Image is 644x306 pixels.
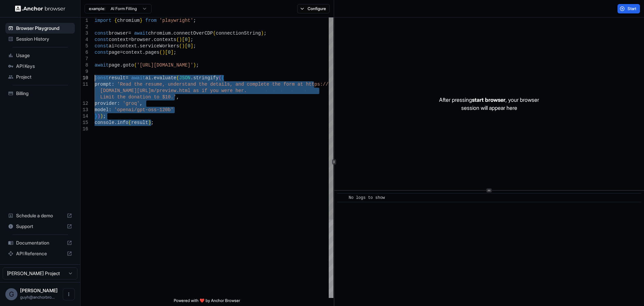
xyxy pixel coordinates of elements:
div: API Reference [5,248,75,259]
span: page [109,50,120,55]
span: . [191,75,193,81]
span: Support [16,223,64,230]
span: ; [196,62,199,68]
span: model [95,107,109,113]
span: : [117,101,120,106]
span: context [117,43,137,49]
span: API Reference [16,250,64,257]
span: ( [159,50,162,55]
span: : [111,82,114,87]
span: Project [16,74,72,80]
div: Usage [5,50,75,61]
span: = [128,37,131,42]
p: After pressing , your browser session will appear here [439,96,539,112]
span: chromium [148,31,171,36]
span: ) [100,114,103,119]
button: Open menu [63,288,75,300]
span: Start [628,6,637,11]
span: ( [219,75,221,81]
div: 2 [80,24,88,30]
span: } [140,18,142,23]
span: const [95,37,109,42]
div: Support [5,221,75,232]
span: const [95,31,109,36]
span: ​ [340,194,344,201]
span: , [140,101,142,106]
span: Usage [16,52,72,59]
span: ) [148,120,151,125]
span: = [120,50,123,55]
span: browser [109,31,128,36]
span: ] [187,37,190,42]
span: Guy Hayou [20,288,58,293]
div: 4 [80,37,88,43]
span: prompt [95,82,111,87]
span: await [131,75,145,81]
div: 12 [80,100,88,107]
span: ) [179,37,182,42]
span: example: [89,6,105,11]
div: API Keys [5,61,75,72]
span: from [145,18,157,23]
span: stringify [193,75,219,81]
span: 'openai/gpt-oss-120b' [114,107,173,113]
span: 'groq' [123,101,140,106]
span: ) [162,50,165,55]
span: pages [145,50,159,55]
div: Billing [5,88,75,99]
span: ; [173,50,176,55]
div: 9 [80,69,88,75]
span: ) [97,114,100,119]
span: . [114,120,117,125]
span: , [176,94,179,100]
button: Configure [297,4,330,13]
span: await [134,31,148,36]
span: ; [103,114,106,119]
span: result [131,120,148,125]
div: 7 [80,56,88,62]
span: m/preview.html as if you were her. [151,88,247,93]
div: 10 [80,75,88,81]
span: . [151,75,154,81]
span: = [125,75,128,81]
span: console [95,120,114,125]
span: ( [179,43,182,49]
span: Limit the donation to $10.' [100,94,176,100]
span: ] [171,50,173,55]
span: ) [182,43,184,49]
span: . [151,37,154,42]
span: info [117,120,128,125]
div: 15 [80,120,88,126]
span: const [95,43,109,49]
span: = [114,43,117,49]
span: Session History [16,36,72,42]
span: Documentation [16,239,64,246]
span: Billing [16,90,72,97]
span: provider [95,101,117,106]
span: start browser [472,96,505,103]
span: [DOMAIN_NAME][URL] [100,88,151,93]
span: = [128,31,131,36]
span: serviceWorkers [140,43,179,49]
span: [ [185,43,187,49]
span: ; [151,120,154,125]
div: 14 [80,113,88,120]
button: Start [618,4,640,13]
span: 0 [168,50,170,55]
span: ; [193,18,196,23]
span: [ [182,37,184,42]
div: 8 [80,62,88,69]
span: ( [128,120,131,125]
span: browser [131,37,151,42]
span: Browser Playground [16,25,72,32]
div: 11 [80,81,88,88]
span: : [109,107,111,113]
span: contexts [154,37,176,42]
span: { [114,18,117,23]
div: Project [5,72,75,82]
span: . [171,31,173,36]
div: 5 [80,43,88,49]
span: 'Read the resume, understand the details, and comp [117,82,258,87]
span: connectionString [216,31,261,36]
div: 6 [80,49,88,56]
